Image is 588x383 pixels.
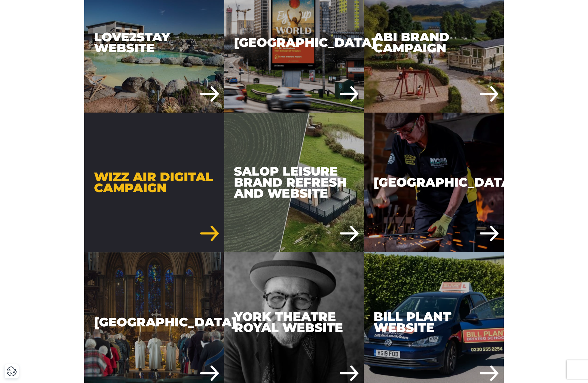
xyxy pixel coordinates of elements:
[6,366,17,377] button: Cookie Settings
[364,113,504,252] a: National Coal Mining Museum [GEOGRAPHIC_DATA]
[224,113,364,252] div: Salop Leisure Brand refresh and website
[364,113,504,252] div: [GEOGRAPHIC_DATA]
[224,113,364,252] a: Salop Leisure Brand refresh and website Salop Leisure Brand refresh and website
[6,366,17,377] img: Revisit consent button
[84,113,224,252] a: Wizz Air Digital Campaign Wizz Air Digital Campaign
[84,113,224,252] div: Wizz Air Digital Campaign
